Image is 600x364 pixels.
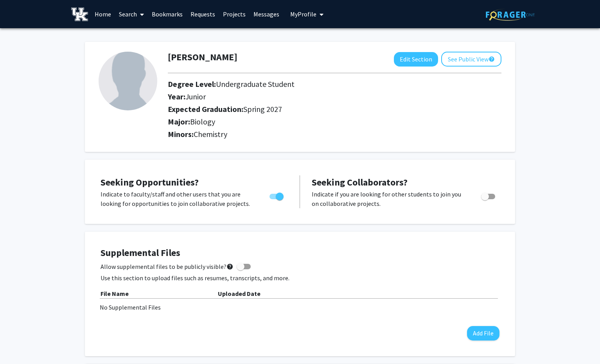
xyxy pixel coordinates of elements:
div: No Supplemental Files [100,303,500,312]
h4: Supplemental Files [101,247,499,259]
mat-icon: help [489,54,495,64]
span: Junior [185,92,206,101]
p: Indicate if you are looking for other students to join you on collaborative projects. [312,189,466,208]
div: Toggle [266,189,288,201]
img: University of Kentucky Logo [71,7,88,21]
h1: [PERSON_NAME] [168,52,237,63]
span: My Profile [290,10,316,18]
span: Seeking Collaborators? [312,176,408,188]
button: Edit Section [394,52,438,67]
a: Search [115,0,148,28]
p: Indicate to faculty/staff and other users that you are looking for opportunities to join collabor... [101,189,255,208]
h2: Major: [168,117,501,126]
p: Use this section to upload files such as resumes, transcripts, and more. [101,273,499,283]
button: See Public View [441,52,501,67]
h2: Year: [168,92,470,101]
span: Biology [190,117,215,126]
span: Allow supplemental files to be publicly visible? [101,262,234,271]
h2: Expected Graduation: [168,105,470,114]
a: Requests [187,0,219,28]
h2: Degree Level: [168,79,470,89]
a: Bookmarks [148,0,187,28]
h2: Minors: [168,130,501,139]
img: Profile Picture [99,52,157,110]
div: Toggle [478,189,499,201]
button: Add File [467,326,499,341]
span: Spring 2027 [243,104,282,114]
mat-icon: help [226,262,234,271]
img: ForagerOne Logo [486,9,535,21]
span: Undergraduate Student [216,79,295,89]
a: Messages [250,0,283,28]
a: Home [91,0,115,28]
span: Seeking Opportunities? [101,176,199,188]
span: Chemistry [194,129,227,139]
b: File Name [101,290,129,297]
b: Uploaded Date [218,290,260,297]
a: Projects [219,0,250,28]
iframe: Chat [6,329,33,358]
